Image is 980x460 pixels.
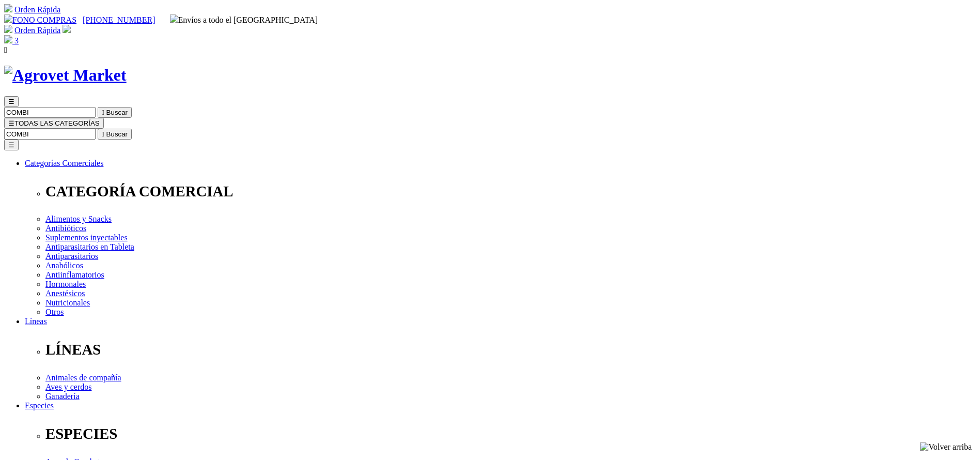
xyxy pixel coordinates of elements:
a: Anestésicos [45,289,85,298]
span: 3 [14,36,19,45]
a: Acceda a su cuenta de cliente [63,26,71,35]
i:  [4,45,7,54]
p: CATEGORÍA COMERCIAL [45,183,976,200]
a: [PHONE_NUMBER] [83,16,155,24]
span: ☰ [8,119,14,127]
a: Anabólicos [45,261,83,270]
img: shopping-cart.svg [4,25,12,33]
img: Agrovet Market [4,66,127,85]
a: Hormonales [45,280,86,288]
a: Antibióticos [45,224,86,233]
img: shopping-bag.svg [4,35,12,43]
a: Especies [25,401,54,410]
span: Buscar [106,109,128,116]
img: user.svg [63,25,71,33]
span: ☰ [8,98,14,105]
a: Nutricionales [45,298,90,307]
i:  [102,109,104,116]
span: Envíos a todo el [GEOGRAPHIC_DATA] [170,16,318,24]
a: FONO COMPRAS [4,16,76,24]
a: Animales de compañía [45,373,121,382]
a: Ganadería [45,392,80,401]
button:  Buscar [98,129,132,140]
a: Antiinflamatorios [45,270,104,279]
a: Otros [45,308,64,316]
a: Líneas [25,317,47,326]
a: Orden Rápida [14,5,60,14]
img: Volver arriba [920,442,972,452]
span: Buscar [106,130,128,138]
button: ☰TODAS LAS CATEGORÍAS [4,118,104,129]
a: Categorías Comerciales [25,159,103,167]
a: Antiparasitarios en Tableta [45,242,134,251]
a: Antiparasitarios [45,252,98,260]
a: Orden Rápida [14,26,60,35]
img: delivery-truck.svg [170,14,178,23]
a: Alimentos y Snacks [45,214,112,223]
button: ☰ [4,96,19,107]
button:  Buscar [98,107,132,118]
img: shopping-cart.svg [4,4,12,12]
img: phone.svg [4,14,12,23]
button: ☰ [4,140,19,150]
a: Suplementos inyectables [45,233,128,242]
p: LÍNEAS [45,341,976,358]
p: ESPECIES [45,425,976,442]
i:  [102,130,104,138]
a: Aves y cerdos [45,382,91,391]
input: Buscar [4,107,96,118]
a: 3 [4,36,19,45]
input: Buscar [4,129,96,140]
